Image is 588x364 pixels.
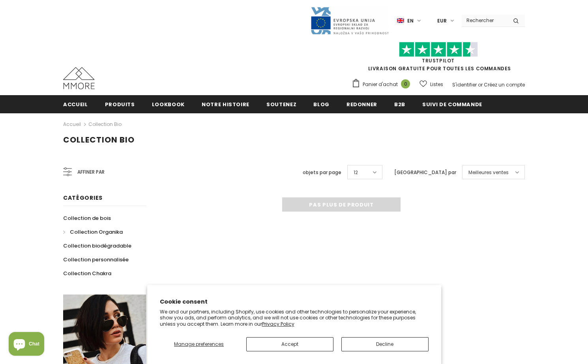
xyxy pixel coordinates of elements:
[394,95,405,113] a: B2B
[313,101,330,108] span: Blog
[63,211,111,225] a: Collection de bois
[419,77,443,91] a: Listes
[462,15,507,26] input: Search Site
[202,101,249,108] span: Notre histoire
[202,95,249,113] a: Notre histoire
[63,239,131,253] a: Collection biodégradable
[310,17,389,24] a: Javni Razpis
[484,81,525,88] a: Créez un compte
[63,194,103,202] span: Catégories
[266,95,296,113] a: soutenez
[160,298,429,306] h2: Cookie consent
[105,101,135,108] span: Produits
[63,266,111,280] a: Collection Chakra
[105,95,135,113] a: Produits
[63,225,123,239] a: Collection Organika
[346,95,377,113] a: Redonner
[352,79,414,90] a: Panier d'achat 0
[63,242,131,250] span: Collection biodégradable
[63,67,95,89] img: Cas MMORE
[430,81,443,88] span: Listes
[63,95,88,113] a: Accueil
[399,42,478,57] img: Faites confiance aux étoiles pilotes
[159,337,238,351] button: Manage preferences
[63,120,81,129] a: Accueil
[422,95,482,113] a: Suivi de commande
[63,253,129,266] a: Collection personnalisée
[63,214,111,222] span: Collection de bois
[152,101,185,108] span: Lookbook
[346,101,377,108] span: Redonner
[422,57,455,64] a: TrustPilot
[341,337,429,351] button: Decline
[407,17,414,25] span: en
[303,169,341,176] label: objets par page
[363,81,398,88] span: Panier d'achat
[310,6,389,35] img: Javni Razpis
[452,81,477,88] a: S'identifier
[397,17,404,24] img: i-lang-1.png
[262,321,294,327] a: Privacy Policy
[313,95,330,113] a: Blog
[70,228,123,236] span: Collection Organika
[478,81,483,88] span: or
[394,101,405,108] span: B2B
[352,45,525,72] span: LIVRAISON GRATUITE POUR TOUTES LES COMMANDES
[401,79,410,88] span: 0
[468,169,509,176] span: Meilleures ventes
[174,341,224,347] span: Manage preferences
[6,332,47,358] inbox-online-store-chat: Shopify online store chat
[152,95,185,113] a: Lookbook
[354,169,358,176] span: 12
[63,134,135,145] span: Collection Bio
[266,101,296,108] span: soutenez
[63,101,88,108] span: Accueil
[63,270,111,277] span: Collection Chakra
[160,309,429,327] p: We and our partners, including Shopify, use cookies and other technologies to personalize your ex...
[422,101,482,108] span: Suivi de commande
[437,17,447,25] span: EUR
[394,169,456,176] label: [GEOGRAPHIC_DATA] par
[246,337,333,351] button: Accept
[77,168,105,176] span: Affiner par
[88,121,122,128] a: Collection Bio
[63,256,129,263] span: Collection personnalisée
